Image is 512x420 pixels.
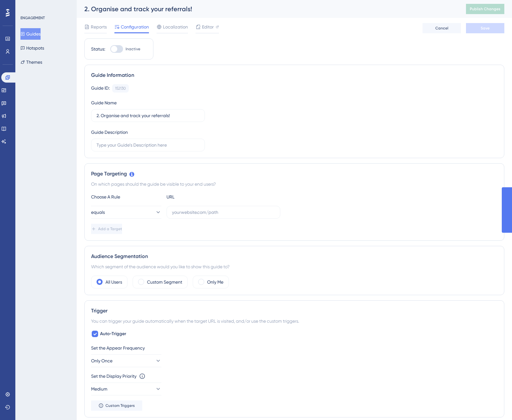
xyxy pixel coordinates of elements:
input: yourwebsite.com/path [172,209,275,216]
input: Type your Guide’s Name here [97,112,199,119]
div: Page Targeting [91,170,498,178]
span: Localization [163,23,188,31]
div: Set the Display Priority [91,372,136,380]
div: Guide ID: [91,84,110,93]
span: Save [481,26,490,31]
button: Custom Triggers [91,400,142,411]
button: Hotspots [20,42,44,54]
div: Guide Information [91,71,498,79]
button: Publish Changes [466,4,504,14]
div: Guide Name [91,99,117,107]
button: Save [466,23,504,33]
button: Add a Target [91,224,122,234]
iframe: UserGuiding AI Assistant Launcher [485,395,504,414]
span: Only Once [91,357,112,365]
button: Guides [20,28,41,40]
div: Which segment of the audience would you like to show this guide to? [91,263,498,271]
button: equals [91,206,161,219]
div: URL [167,193,237,201]
span: Custom Triggers [105,403,135,408]
span: Publish Changes [470,6,500,12]
span: Editor [202,23,214,31]
span: Inactive [126,46,140,52]
label: Only Me [207,278,223,286]
span: Configuration [121,23,149,31]
label: All Users [105,278,122,286]
div: You can trigger your guide automatically when the target URL is visited, and/or use the custom tr... [91,317,498,325]
span: Cancel [435,26,448,31]
span: Medium [91,385,107,393]
button: Medium [91,383,161,395]
label: Custom Segment [147,278,182,286]
input: Type your Guide’s Description here [97,141,199,149]
div: Status: [91,45,105,53]
button: Themes [20,56,42,68]
div: Guide Description [91,128,128,136]
div: 152130 [115,86,126,91]
span: Reports [91,23,107,31]
span: Add a Target [98,226,122,231]
button: Cancel [423,23,461,33]
div: 2. Organise and track your referrals! [84,4,450,13]
div: On which pages should the guide be visible to your end users? [91,180,498,188]
button: Only Once [91,354,161,367]
span: equals [91,208,105,216]
div: ENGAGEMENT [20,15,45,20]
span: Auto-Trigger [100,330,126,338]
div: Audience Segmentation [91,253,498,260]
div: Choose A Rule [91,193,161,201]
div: Trigger [91,307,498,315]
div: Set the Appear Frequency [91,344,498,352]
